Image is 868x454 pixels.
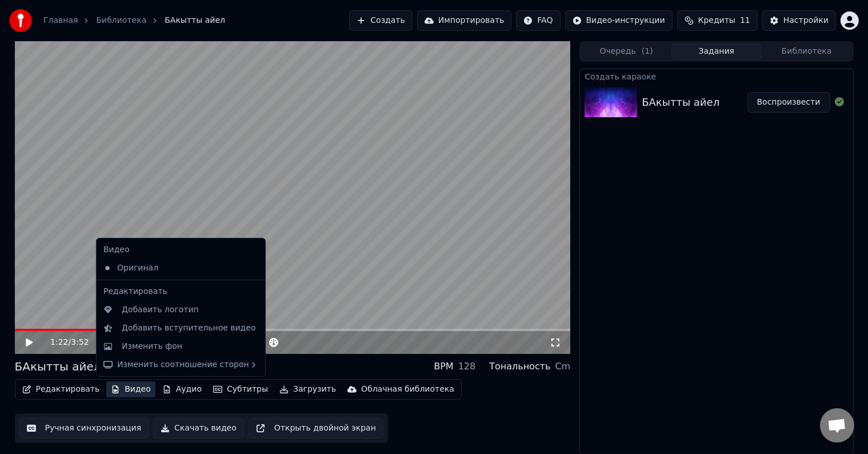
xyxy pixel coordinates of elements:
span: 1:22 [50,337,68,348]
div: Изменить фон [122,341,182,352]
span: ( 1 ) [642,46,653,57]
button: Видео-инструкции [565,10,673,31]
div: Оригинал [99,259,246,277]
span: Кредиты [698,15,735,26]
button: Открыть двойной экран [249,418,383,439]
button: Воспроизвести [747,92,830,113]
div: Видео [99,241,263,259]
div: Изменить соотношение сторон [99,356,263,374]
a: Открытый чат [820,408,854,443]
nav: breadcrumb [43,15,225,26]
div: БАкытты айел [642,94,719,110]
button: Скачать видео [153,418,244,439]
button: Задания [671,43,762,60]
div: BPM [434,360,453,373]
button: FAQ [516,10,560,31]
button: Видео [106,381,155,397]
button: Настройки [762,10,836,31]
button: Библиотека [762,43,852,60]
span: 3:52 [71,337,89,348]
div: / [50,337,78,348]
span: БАкытты айел [165,15,225,26]
button: Ручная синхронизация [19,418,149,439]
a: Главная [43,15,78,26]
button: Субтитры [209,381,273,397]
button: Аудио [158,381,206,397]
button: Редактировать [18,381,105,397]
div: Создать караоке [580,69,853,83]
div: Настройки [783,15,829,26]
div: Cm [555,360,571,373]
button: Очередь [581,43,671,60]
button: Импортировать [417,10,512,31]
div: Добавить вступительное видео [122,322,256,334]
img: youka [9,9,32,32]
button: Создать [349,10,412,31]
div: БАкытты айел [15,359,101,375]
button: Загрузить [275,381,341,397]
div: Добавить логотип [122,304,199,316]
div: Редактировать [99,282,263,301]
div: 128 [458,360,476,373]
div: Облачная библиотека [361,384,454,395]
span: 11 [740,15,750,26]
div: Тональность [489,360,550,373]
a: Библиотека [96,15,146,26]
button: Кредиты11 [677,10,758,31]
